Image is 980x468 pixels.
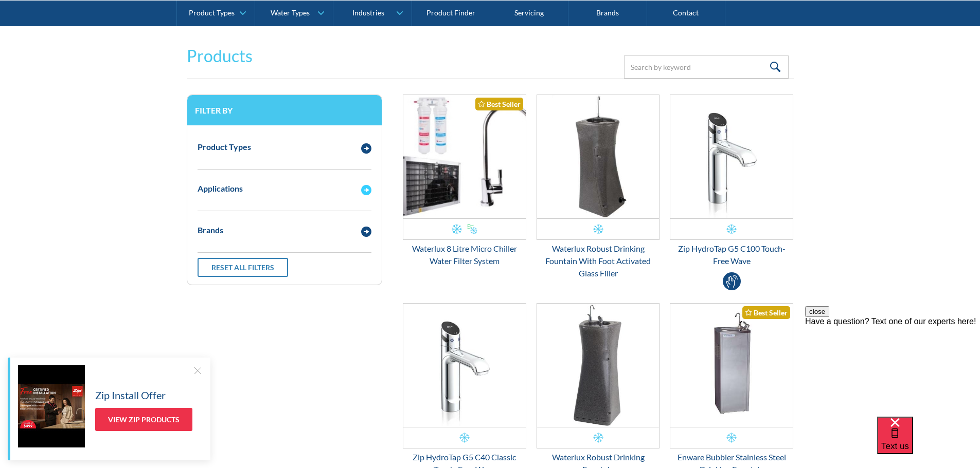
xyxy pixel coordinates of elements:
iframe: podium webchat widget prompt [805,306,980,429]
h2: Products [187,44,253,68]
img: Enware Bubbler Stainless Steel Drinking Fountain [670,304,793,427]
img: Zip Install Offer [18,365,85,447]
img: Waterlux 8 Litre Micro Chiller Water Filter System [403,95,526,218]
div: Best Seller [742,306,790,319]
h3: Filter by [195,105,374,115]
a: View Zip Products [95,408,192,431]
div: Industries [352,8,384,17]
div: Zip HydroTap G5 C100 Touch-Free Wave [670,242,793,267]
div: Waterlux 8 Litre Micro Chiller Water Filter System [403,242,526,267]
iframe: podium webchat widget bubble [877,417,980,468]
img: Waterlux Robust Drinking Fountain With Foot Activated Glass Filler [537,95,660,218]
a: Zip HydroTap G5 C100 Touch-Free WaveZip HydroTap G5 C100 Touch-Free Wave [670,95,793,267]
a: Waterlux 8 Litre Micro Chiller Water Filter SystemBest SellerWaterlux 8 Litre Micro Chiller Water... [403,95,526,267]
img: Zip HydroTap G5 C100 Touch-Free Wave [670,95,793,218]
input: Search by keyword [624,55,789,79]
div: Brands [198,224,223,236]
a: Waterlux Robust Drinking Fountain With Foot Activated Glass FillerWaterlux Robust Drinking Founta... [537,95,660,279]
h5: Zip Install Offer [95,387,166,403]
img: Waterlux Robust Drinking Fountain [537,304,660,427]
div: Waterlux Robust Drinking Fountain With Foot Activated Glass Filler [537,242,660,279]
div: Applications [198,182,243,195]
a: Reset all filters [198,258,288,277]
img: Zip HydroTap G5 C40 Classic Touch-Free Wave [403,304,526,427]
div: Water Types [271,8,310,17]
div: Product Types [189,8,235,17]
div: Product Types [198,141,251,153]
div: Best Seller [475,98,523,110]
